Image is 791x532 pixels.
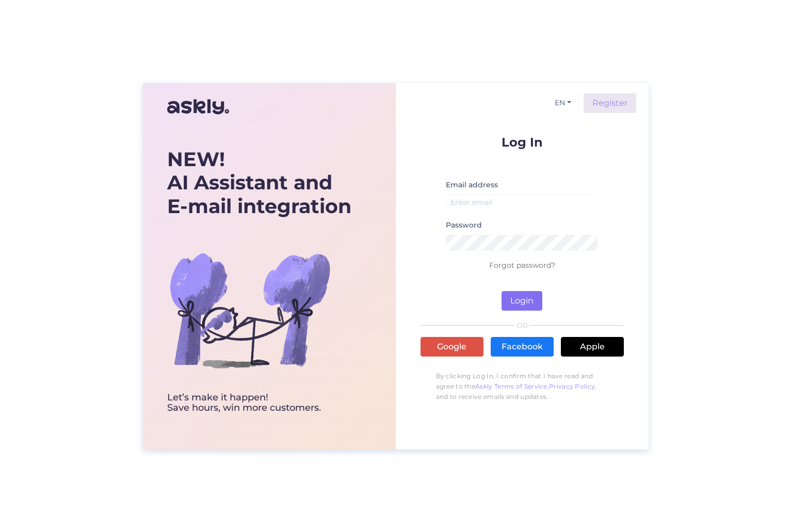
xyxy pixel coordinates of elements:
[561,337,624,357] a: Apple
[446,220,482,231] label: Password
[491,337,554,357] a: Facebook
[167,148,351,218] div: AI Assistant and E-mail integration
[421,337,483,357] a: Google
[475,382,547,390] a: Askly Terms of Service
[514,322,529,329] span: OR
[489,261,555,270] a: Forgot password?
[584,93,636,113] a: Register
[446,180,498,190] label: Email address
[421,366,624,407] p: By clicking Log In, I confirm that I have read and agree to the , , and to receive emails and upd...
[502,291,542,311] button: Login
[549,382,595,390] a: Privacy Policy
[167,94,229,119] img: Askly
[421,136,624,149] p: Log In
[167,228,332,393] img: bg-askly
[167,393,351,413] div: Let’s make it happen! Save hours, win more customers.
[167,147,225,171] b: NEW!
[446,195,599,211] input: Enter email
[551,95,575,110] button: EN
